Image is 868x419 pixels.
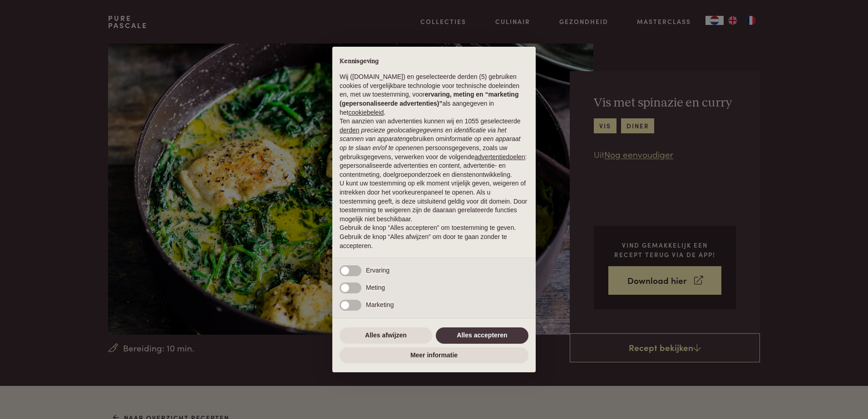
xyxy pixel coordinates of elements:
span: Ervaring [366,267,390,274]
button: Alles afwijzen [340,327,432,344]
p: U kunt uw toestemming op elk moment vrijelijk geven, weigeren of intrekken door het voorkeurenpan... [340,179,528,224]
button: Alles accepteren [436,327,528,344]
span: Meting [366,284,385,291]
em: precieze geolocatiegegevens en identificatie via het scannen van apparaten [340,127,506,143]
h2: Kennisgeving [340,58,528,66]
button: Meer informatie [340,347,528,364]
em: informatie op een apparaat op te slaan en/of te openen [340,135,521,151]
span: Marketing [366,301,394,308]
p: Wij ([DOMAIN_NAME]) en geselecteerde derden (5) gebruiken cookies of vergelijkbare technologie vo... [340,73,528,117]
p: Ten aanzien van advertenties kunnen wij en 1055 geselecteerde gebruiken om en persoonsgegevens, z... [340,117,528,179]
strong: ervaring, meting en “marketing (gepersonaliseerde advertenties)” [340,91,518,107]
button: derden [340,126,360,135]
a: cookiebeleid [348,109,384,116]
button: advertentiedoelen [474,153,525,162]
p: Gebruik de knop “Alles accepteren” om toestemming te geven. Gebruik de knop “Alles afwijzen” om d... [340,224,528,250]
